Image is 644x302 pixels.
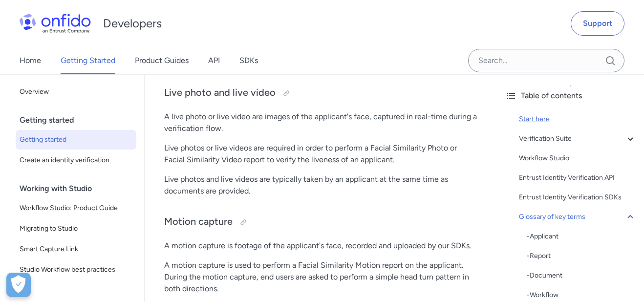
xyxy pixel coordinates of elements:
[527,270,636,281] div: - Document
[239,47,258,74] a: SDKs
[20,47,41,74] a: Home
[20,110,140,130] div: Getting started
[164,142,478,166] p: Live photos or live videos are required in order to perform a Facial Similarity Photo or Facial S...
[527,270,636,281] a: -Document
[16,130,136,150] a: Getting started
[208,47,220,74] a: API
[519,133,636,145] a: Verification Suite
[20,202,132,214] span: Workflow Studio: Product Guide
[16,198,136,218] a: Workflow Studio: Product Guide
[20,154,132,166] span: Create an identity verification
[527,289,636,301] div: - Workflow
[164,111,478,134] p: A live photo or live video are images of the applicant's face, captured in real-time during a ver...
[16,151,136,170] a: Create an identity verification
[519,152,636,164] a: Workflow Studio
[16,239,136,259] a: Smart Capture Link
[519,172,636,184] a: Entrust Identity Verification API
[20,243,132,255] span: Smart Capture Link
[527,231,636,242] a: -Applicant
[20,179,140,198] div: Working with Studio
[164,215,478,230] h3: Motion capture
[16,82,136,102] a: Overview
[16,260,136,280] a: Studio Workflow best practices
[527,250,636,262] div: - Report
[164,86,478,101] h3: Live photo and live video
[468,49,624,72] input: Onfido search input field
[20,223,132,235] span: Migrating to Studio
[164,259,478,295] p: A motion capture is used to perform a Facial Similarity Motion report on the applicant. During th...
[164,173,478,197] p: Live photos and live videos are typically taken by an applicant at the same time as documents are...
[527,250,636,262] a: -Report
[135,47,189,74] a: Product Guides
[519,192,636,203] a: Entrust Identity Verification SDKs
[505,90,636,102] div: Table of contents
[20,86,132,98] span: Overview
[61,47,115,74] a: Getting Started
[20,134,132,146] span: Getting started
[6,273,31,297] button: Open Preferences
[103,16,162,31] h1: Developers
[519,211,636,223] a: Glossary of key terms
[16,219,136,238] a: Migrating to Studio
[6,273,31,297] div: Cookie Preferences
[527,289,636,301] a: -Workflow
[571,11,624,36] a: Support
[164,240,478,252] p: A motion capture is footage of the applicant's face, recorded and uploaded by our SDKs.
[20,264,132,276] span: Studio Workflow best practices
[527,231,636,242] div: - Applicant
[20,14,91,33] img: Onfido Logo
[519,113,636,125] a: Start here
